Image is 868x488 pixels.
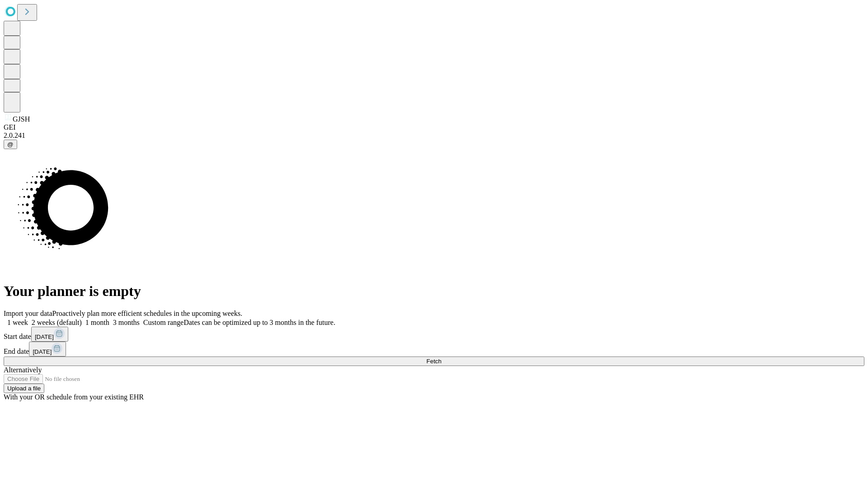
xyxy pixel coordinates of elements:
span: 3 months [113,319,140,326]
span: 1 month [85,319,109,326]
span: GJSH [13,115,30,123]
button: Fetch [4,357,864,366]
span: With your OR schedule from your existing EHR [4,393,144,401]
span: Alternatively [4,366,42,374]
button: [DATE] [29,342,66,357]
span: [DATE] [35,333,54,340]
h1: Your planner is empty [4,283,864,300]
div: GEI [4,123,864,131]
div: End date [4,342,864,357]
button: @ [4,140,17,149]
span: Custom range [143,319,184,326]
span: Fetch [426,358,441,365]
span: Dates can be optimized up to 3 months in the future. [184,319,335,326]
button: Upload a file [4,384,44,393]
button: [DATE] [31,327,68,342]
span: [DATE] [33,348,52,355]
span: @ [7,141,14,148]
span: Proactively plan more efficient schedules in the upcoming weeks. [52,310,242,317]
div: 2.0.241 [4,131,864,140]
div: Start date [4,327,864,342]
span: 2 weeks (default) [32,319,82,326]
span: 1 week [7,319,28,326]
span: Import your data [4,310,52,317]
